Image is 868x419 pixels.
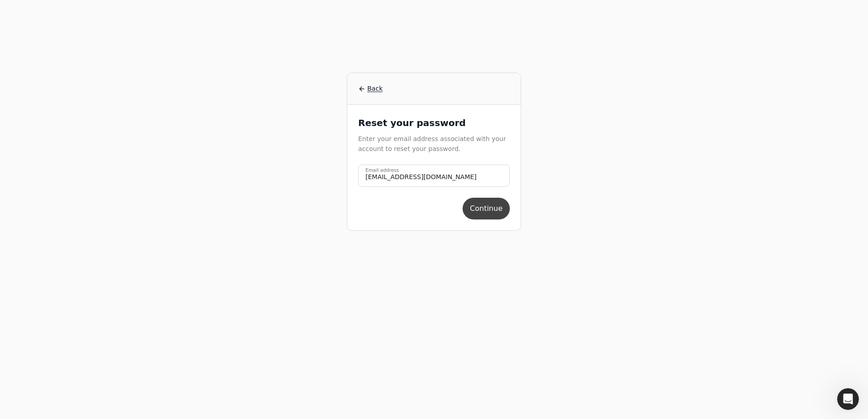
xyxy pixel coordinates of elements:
a: Back [358,84,510,93]
div: Reset your password [358,116,510,134]
button: Continue [463,198,510,219]
label: Email address [365,167,399,174]
div: Enter your email address associated with your account to reset your password. [358,134,510,165]
span: Back [367,84,383,93]
iframe: Intercom live chat [837,388,859,410]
